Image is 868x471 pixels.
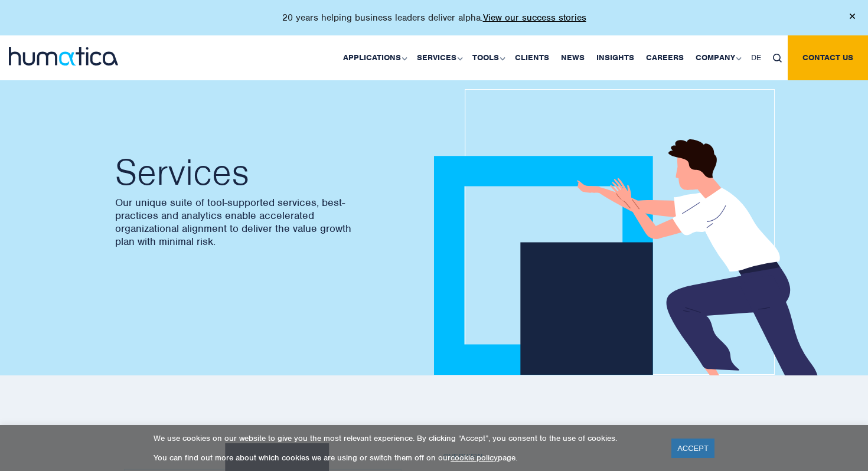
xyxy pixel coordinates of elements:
a: Contact us [788,35,868,80]
a: ACCEPT [671,439,714,458]
a: Tools [466,35,509,80]
span: DE [751,53,761,63]
p: 20 years helping business leaders deliver alpha. [282,12,586,24]
p: We use cookies on our website to give you the most relevant experience. By clicking “Accept”, you... [154,433,657,443]
a: Insights [590,35,640,80]
a: DE [745,35,767,80]
a: Clients [509,35,555,80]
a: cookie policy [451,453,498,463]
img: logo [9,47,118,66]
a: Services [411,35,466,80]
h2: Services [115,155,422,190]
a: Applications [337,35,411,80]
img: search_icon [773,54,782,63]
p: Our unique suite of tool-supported services, best-practices and analytics enable accelerated orga... [115,196,422,248]
img: about_banner1 [434,89,842,375]
a: News [555,35,590,80]
a: Company [690,35,745,80]
p: You can find out more about which cookies we are using or switch them off on our page. [154,453,657,463]
a: View our success stories [483,12,586,24]
a: Careers [640,35,690,80]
